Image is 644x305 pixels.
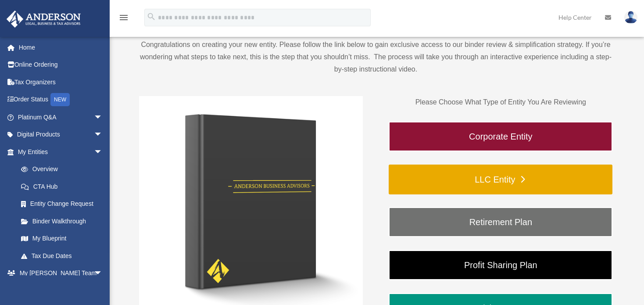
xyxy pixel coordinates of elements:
div: NEW [50,93,70,106]
a: Profit Sharing Plan [389,250,612,280]
img: Anderson Advisors Platinum Portal [4,11,83,28]
span: arrow_drop_down [94,265,111,283]
p: Please Choose What Type of Entity You Are Reviewing [389,96,612,108]
a: Overview [12,161,116,178]
i: menu [118,12,129,23]
a: Home [6,39,116,56]
a: Online Ordering [6,56,116,74]
a: Digital Productsarrow_drop_down [6,126,116,144]
a: Platinum Q&Aarrow_drop_down [6,108,116,126]
a: Order StatusNEW [6,91,116,109]
a: Retirement Plan [389,207,612,237]
a: CTA Hub [12,178,116,195]
span: arrow_drop_down [94,143,111,161]
a: menu [118,15,129,23]
a: My Entitiesarrow_drop_down [6,143,116,161]
a: Corporate Entity [389,122,612,151]
i: search [147,12,156,22]
a: My Blueprint [12,230,116,248]
a: Tax Due Dates [12,247,116,265]
span: arrow_drop_down [94,108,111,126]
a: LLC Entity [389,165,612,194]
a: Binder Walkthrough [12,212,111,230]
p: Congratulations on creating your new entity. Please follow the link below to gain exclusive acces... [139,39,613,75]
img: User Pic [624,11,637,24]
a: My [PERSON_NAME] Teamarrow_drop_down [6,265,116,282]
span: arrow_drop_down [94,126,111,144]
a: Tax Organizers [6,73,116,91]
a: Entity Change Request [12,195,116,213]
